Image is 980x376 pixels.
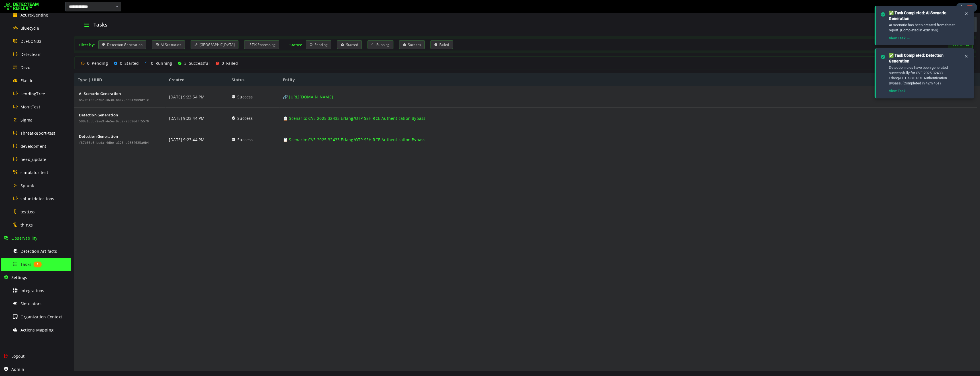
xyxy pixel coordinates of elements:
[869,116,873,137] span: —
[8,121,78,125] div: Detection Generation
[869,94,873,116] span: —
[956,3,977,12] div: Task Notifications
[11,235,38,241] span: Observability
[119,27,168,36] div: [GEOGRAPHIC_DATA]
[21,117,32,123] span: Sigma
[21,196,54,201] span: splunkdetections
[107,47,138,53] div: Successful
[21,91,45,96] span: LendingTree
[21,170,48,175] span: simulator-test
[21,39,42,44] span: DEFCON33
[21,25,39,31] span: Bluecycle
[8,128,78,132] div: Task UUID: f67b00b6-beda-4dbe-a126-e968f625a0b4
[10,47,37,53] div: Pending
[157,60,208,73] div: Status
[3,60,94,73] div: Type | UUID
[113,47,115,53] span: 3
[21,157,46,162] span: need_update
[21,314,62,320] span: Organization Context
[4,2,39,11] img: Detecteam logo
[21,301,42,306] span: Simulators
[966,5,974,10] span: 1
[73,47,101,53] div: Running
[49,47,51,53] span: 0
[81,27,114,36] div: AI Scenarios
[8,78,78,82] div: AI Scenario Generation
[266,27,291,36] div: Started
[889,36,910,40] a: View Task →
[166,94,181,116] span: Success
[7,29,24,34] div: Filter by:
[98,116,133,137] div: [DATE] 9:23:44 PM
[21,222,33,228] span: things
[144,47,167,53] div: Failed
[21,183,34,188] span: Splunk
[212,73,262,94] a: 🔗 [URL][DOMAIN_NAME]
[889,65,959,86] div: Detection rules have been generated successfully for CVE-2025-32433 Erlang/OTP SSH RCE Authentica...
[234,27,260,36] div: Pending
[34,262,42,267] span: 1
[212,94,354,116] a: 📋 Scenario: CVE-2025-32433 Erlang/OTP SSH RCE Authentication Bypass
[80,47,82,53] span: 0
[877,27,901,36] div: Clear All
[866,60,906,73] div: Actions
[27,27,75,36] div: Detection Generation
[22,8,36,15] span: Tasks
[889,23,959,33] div: AI scenario has been created from threat report. (Completed in 42m 35s)
[889,89,910,93] a: View Task →
[21,209,34,215] span: testLeo
[874,73,897,95] span: View Scenario
[889,53,959,64] div: ✅ Task Completed: Detection Generation
[98,94,133,116] div: [DATE] 9:23:44 PM
[21,262,31,267] span: Tasks
[889,10,959,21] div: ✅ Task Completed: AI Scenario Generation
[21,104,40,110] span: MohitTest
[21,248,57,254] span: Detection Artifacts
[21,143,46,149] span: development
[173,27,208,36] div: STIX Processing
[8,100,78,104] div: Detection Generation
[208,60,866,73] div: Entity
[94,60,157,73] div: Created
[11,275,27,280] span: Settings
[42,47,68,53] div: Started
[150,47,153,53] span: 0
[11,367,24,372] span: Admin
[166,116,181,137] span: Success
[212,116,354,137] a: 📋 Scenario: CVE-2025-32433 Erlang/OTP SSH RCE Authentication Bypass
[11,353,24,359] span: Logout
[21,288,44,293] span: Integrations
[21,52,42,57] span: Detecteam
[296,27,322,36] div: Running
[21,78,33,83] span: Elastic
[21,65,30,70] span: Devo
[8,85,78,89] div: Task UUID: a5703165-ef6c-463d-8817-8804f009df1c
[8,107,78,110] div: Task UUID: 588c1dbb-2ae9-4e5e-9cd2-25696dff5570
[21,12,50,18] span: Azure-Sentinel
[21,327,54,333] span: Actions Mapping
[218,29,231,34] div: Status:
[21,130,55,136] span: ThreatReport-test
[359,27,381,36] div: Failed
[166,73,181,94] span: Success
[328,27,354,36] div: Success
[98,73,133,94] div: [DATE] 9:23:54 PM
[16,47,18,53] span: 0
